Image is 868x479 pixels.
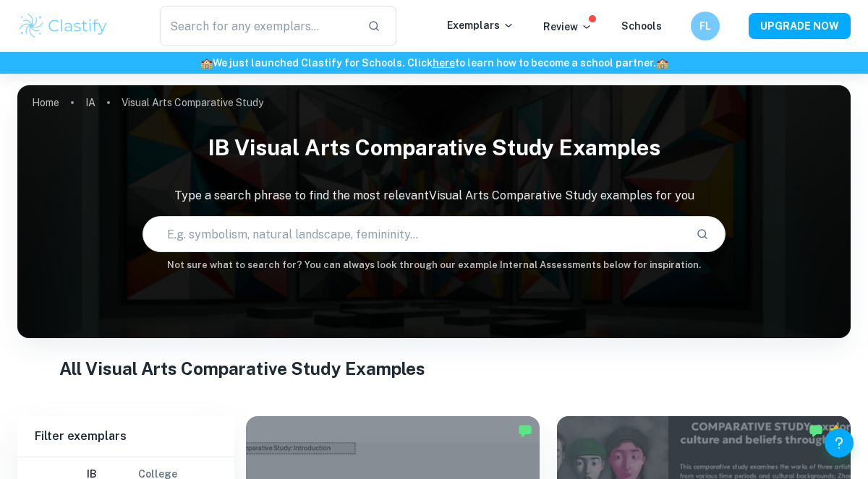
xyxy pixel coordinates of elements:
[433,57,455,69] a: here
[825,428,854,457] button: Help and Feedback
[17,258,851,272] h6: Not sure what to search for? You can always look through our example Internal Assessments below f...
[32,92,59,113] a: Home
[690,222,715,246] button: Search
[656,57,668,69] span: 🏫
[829,423,843,438] div: Premium
[200,57,213,69] span: 🏫
[621,20,662,32] a: Schools
[17,416,234,457] h6: Filter exemplars
[85,92,95,113] a: IA
[518,423,532,438] img: Marked
[809,423,823,438] img: Marked
[17,187,851,204] p: Type a search phrase to find the most relevant Visual Arts Comparative Study examples for you
[143,214,684,254] input: E.g. symbolism, natural landscape, femininity...
[17,126,851,170] h1: IB Visual Arts Comparative Study examples
[697,18,714,34] h6: FL
[447,17,514,33] p: Exemplars
[59,355,809,381] h1: All Visual Arts Comparative Study Examples
[3,55,865,71] h6: We just launched Clastify for Schools. Click to learn how to become a school partner.
[749,13,851,39] button: UPGRADE NOW
[691,12,720,40] button: FL
[160,6,356,46] input: Search for any exemplars...
[543,19,592,35] p: Review
[17,12,109,40] img: Clastify logo
[122,95,263,111] p: Visual Arts Comparative Study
